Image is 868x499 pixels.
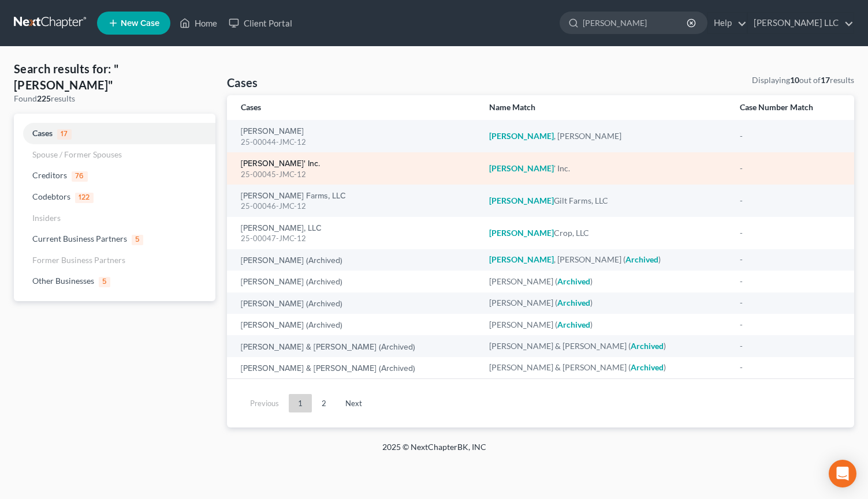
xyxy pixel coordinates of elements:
div: - [740,362,840,373]
a: Former Business Partners [14,250,215,271]
div: 25-00047-JMC-12 [241,233,471,244]
div: - [740,195,840,207]
span: Current Business Partners [32,234,127,243]
div: - [740,276,840,287]
div: Open Intercom Messenger [829,460,856,487]
th: Case Number Match [731,95,854,120]
a: 2 [312,394,336,412]
input: Search by name... [583,12,688,33]
em: [PERSON_NAME] [489,254,554,264]
strong: 17 [821,75,830,85]
div: Crop, LLC [489,227,721,239]
div: - [740,340,840,352]
a: Insiders [14,208,215,228]
span: Other Businesses [32,276,94,286]
strong: 225 [37,93,51,103]
a: [PERSON_NAME] (Archived) [241,257,342,265]
span: 5 [132,235,143,245]
em: [PERSON_NAME] [489,131,554,141]
em: Archived [557,276,590,286]
span: 17 [57,129,72,140]
a: [PERSON_NAME]' Inc. [241,160,320,168]
span: Insiders [32,213,61,223]
a: [PERSON_NAME] LLC [748,13,854,33]
em: Archived [557,298,590,307]
a: Creditors76 [14,165,215,186]
div: - [740,163,840,174]
div: [PERSON_NAME] & [PERSON_NAME] ( ) [489,362,721,373]
em: Archived [631,362,664,372]
a: [PERSON_NAME] & [PERSON_NAME] (Archived) [241,343,415,351]
span: Codebtors [32,192,70,201]
em: [PERSON_NAME] [489,196,554,205]
div: [PERSON_NAME] & [PERSON_NAME] ( ) [489,340,721,352]
span: 122 [75,193,94,203]
div: 25-00045-JMC-12 [241,169,471,180]
div: 25-00044-JMC-12 [241,137,471,148]
span: Creditors [32,170,67,180]
em: Archived [625,254,658,264]
em: [PERSON_NAME] [489,163,554,173]
div: Found results [14,93,215,104]
span: 76 [72,171,88,182]
div: - [740,319,840,331]
a: [PERSON_NAME] [241,127,304,136]
a: Help [708,13,747,33]
div: , [PERSON_NAME] [489,130,721,142]
span: Spouse / Former Spouses [32,149,122,159]
a: [PERSON_NAME] (Archived) [241,321,342,329]
strong: 10 [790,75,799,85]
a: Next [336,394,371,412]
div: Gilt Farms, LLC [489,195,721,207]
div: 2025 © NextChapterBK, INC [105,441,763,462]
div: , [PERSON_NAME] ( ) [489,254,721,265]
th: Cases [227,95,480,120]
div: Displaying out of results [752,74,854,86]
a: Client Portal [223,13,298,33]
a: [PERSON_NAME] Farms, LLC [241,192,346,200]
div: - [740,227,840,239]
a: Codebtors122 [14,186,215,208]
div: ' Inc. [489,163,721,174]
span: Cases [32,128,53,138]
div: [PERSON_NAME] ( ) [489,319,721,331]
a: 1 [289,394,312,412]
div: - [740,254,840,265]
a: Spouse / Former Spouses [14,144,215,165]
em: Archived [557,320,590,329]
a: [PERSON_NAME] & [PERSON_NAME] (Archived) [241,365,415,373]
a: Current Business Partners5 [14,228,215,250]
a: Other Businesses5 [14,271,215,292]
div: 25-00046-JMC-12 [241,201,471,212]
h4: Search results for: "[PERSON_NAME]" [14,61,215,93]
em: [PERSON_NAME] [489,228,554,238]
em: Archived [631,341,664,351]
a: Cases17 [14,123,215,144]
h4: Cases [227,74,258,91]
div: [PERSON_NAME] ( ) [489,297,721,309]
div: - [740,297,840,309]
span: Former Business Partners [32,255,125,265]
span: 5 [99,277,110,287]
a: [PERSON_NAME], LLC [241,224,322,232]
div: [PERSON_NAME] ( ) [489,276,721,287]
a: Home [174,13,223,33]
span: New Case [121,19,159,28]
div: - [740,130,840,142]
th: Name Match [480,95,730,120]
a: [PERSON_NAME] (Archived) [241,300,342,308]
a: [PERSON_NAME] (Archived) [241,278,342,286]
